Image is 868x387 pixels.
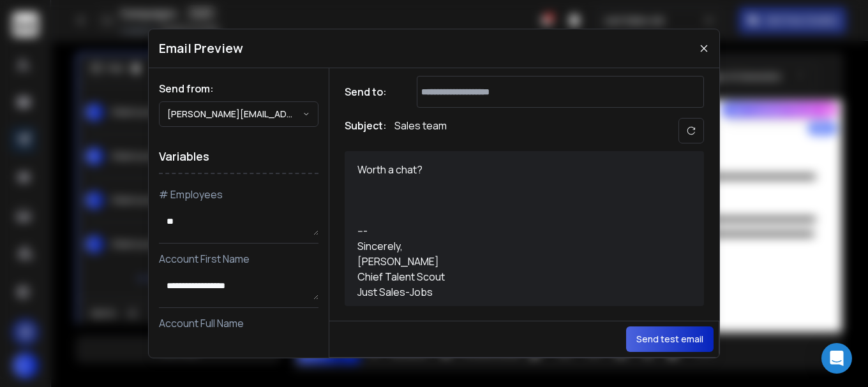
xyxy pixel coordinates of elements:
p: Account First Name [159,251,318,267]
div: Open Intercom Messenger [821,343,852,374]
p: # Employees [159,187,318,202]
div: [PERSON_NAME] [357,254,677,269]
h1: Send to: [345,84,396,99]
div: Worth a chat? [357,162,677,177]
div: Chief Talent Scout [357,269,677,284]
h1: Subject: [345,118,387,143]
h1: Send from: [159,81,318,96]
p: Account Full Name [159,316,318,331]
h1: Variables [159,140,318,174]
h1: Email Preview [159,40,243,57]
div: Sincerely, [357,238,677,254]
p: [PERSON_NAME][EMAIL_ADDRESS][DOMAIN_NAME] [167,108,303,120]
div: --- [357,223,677,238]
button: Send test email [626,326,714,352]
p: Sales team [394,118,447,143]
div: Just Sales-Jobs [357,284,677,300]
